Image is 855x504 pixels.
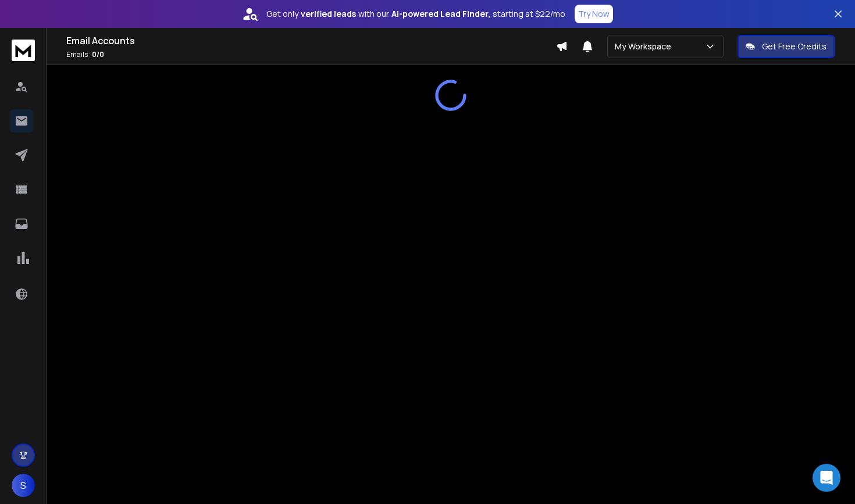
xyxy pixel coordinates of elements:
[66,50,556,59] p: Emails :
[615,41,676,52] p: My Workspace
[12,474,35,497] button: S
[762,41,826,52] p: Get Free Credits
[391,8,490,20] strong: AI-powered Lead Finder,
[92,49,104,59] span: 0 / 0
[578,8,610,20] p: Try Now
[66,34,556,48] h1: Email Accounts
[813,464,840,492] div: Open Intercom Messenger
[12,40,35,61] img: logo
[301,8,356,20] strong: verified leads
[738,35,835,58] button: Get Free Credits
[575,5,613,23] button: Try Now
[266,8,565,20] p: Get only with our starting at $22/mo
